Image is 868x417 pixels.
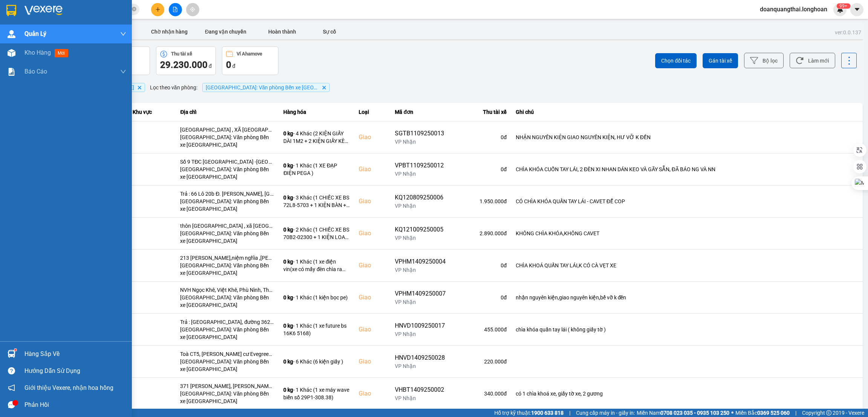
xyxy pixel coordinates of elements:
div: - 6 Khác (6 kiện giấy ) [283,358,350,365]
div: CÓ CHÌA KHÓA QUẤN TAY LÁI - CAVET ĐỂ COP [516,198,858,205]
div: 1.950.000 đ [455,198,506,205]
div: VP Nhận [395,234,446,242]
div: CHÌA KHÓA CUỐN TAY LÁI, 2 ĐÈN XI NHAN DÁN KEO VÀ GÃY SẴN, ĐÃ BÁO NG VÀ NN [516,166,858,173]
div: chìa khóa quấn tay lái ( không giấy tờ ) [516,326,858,333]
div: Số 9 TĐC [GEOGRAPHIC_DATA] -[GEOGRAPHIC_DATA], tổ 7 phường [GEOGRAPHIC_DATA], [GEOGRAPHIC_DATA] [180,158,274,166]
img: logo-vxr [6,5,16,16]
div: KHÔNG CHÌA KHÓA,KHÔNG CAVET [516,230,858,237]
div: VPHM1409250004 [395,257,446,266]
div: [GEOGRAPHIC_DATA]: Văn phòng Bến xe [GEOGRAPHIC_DATA] [180,198,274,213]
svg: Delete [137,85,142,90]
div: Hàng sắp về [24,348,126,360]
div: đ [160,59,212,71]
div: VHBT1409250002 [395,385,446,394]
div: - 1 Khác (1 xe điện vin(xe có mấy đèn chìa ra ngoài xếp cẩn thận giúp em)) [283,258,350,273]
sup: 1 [14,349,17,351]
div: VP Nhận [395,394,446,402]
span: ⚪️ [731,411,734,414]
th: Loại [354,103,390,121]
div: Giao [359,293,386,302]
div: thôn [GEOGRAPHIC_DATA] , xã [GEOGRAPHIC_DATA] , [GEOGRAPHIC_DATA] , [GEOGRAPHIC_DATA] [180,222,274,230]
span: 0 kg [283,323,293,329]
div: VP Nhận [395,170,446,178]
div: 0 đ [455,166,506,173]
span: aim [190,7,195,12]
button: Làm mới [790,53,835,68]
div: SGTB1109250013 [395,129,446,138]
div: - 2 Khác (1 CHIẾC XE BS 70B2-02300 + 1 KIỆN LOA BỌC XỐP NỔ ) [283,226,350,241]
span: Quản Lý [24,29,46,38]
div: 2.890.000 đ [455,230,506,237]
div: Giao [359,197,386,206]
span: Hải Phòng: Văn phòng Bến xe Thượng Lý, close by backspace [202,83,330,92]
div: 0 đ [455,294,506,301]
sup: 506 [836,3,850,9]
span: close-circle [132,6,136,13]
span: 0 kg [283,387,293,393]
svg: Delete [322,85,326,90]
div: VPBT1109250012 [395,161,446,170]
div: 220.000 đ [455,358,506,365]
div: Phản hồi [24,399,126,411]
div: [GEOGRAPHIC_DATA]: Văn phòng Bến xe [GEOGRAPHIC_DATA] [180,390,274,405]
div: NHẬN NGUYÊN KIỆN GIAO NGUYÊN KIỆN, HƯ VỠ K ĐỀN [516,133,858,141]
span: 29.230.000 [160,60,208,70]
img: warehouse-icon [8,30,15,38]
div: HNVD1009250017 [395,321,446,330]
div: NVH Ngọc Khê, Việt Khê, Phù Nình, Thuỷ Nguyên,[GEOGRAPHIC_DATA] [180,286,274,294]
div: 371 [PERSON_NAME], [PERSON_NAME], hải an, [GEOGRAPHIC_DATA] [180,382,274,390]
div: VP Nhận [395,202,446,210]
div: 213 [PERSON_NAME],niệm nghĩa ,[PERSON_NAME],[GEOGRAPHIC_DATA] [180,254,274,262]
span: 0 kg [283,259,293,265]
button: Thu tài xế29.230.000 đ [156,46,216,75]
div: Giao [359,165,386,174]
span: caret-down [854,6,860,13]
span: Miền Bắc [735,409,790,417]
div: - 1 Khác (1 xe máy wave biển số 29P1-308.38) [283,386,350,401]
span: 0 kg [283,294,293,300]
div: [GEOGRAPHIC_DATA]: Văn phòng Bến xe [GEOGRAPHIC_DATA] [180,230,274,245]
th: Địa chỉ [176,103,279,121]
th: Hàng hóa [279,103,354,121]
span: 0 [226,60,231,70]
div: 455.000 đ [455,326,506,333]
div: Giao [359,261,386,270]
span: | [569,409,570,417]
span: 0 kg [283,195,293,201]
button: file-add [169,3,182,16]
button: Bộ lọc [744,53,784,68]
strong: 0369 525 060 [757,410,790,416]
span: Miền Nam [637,409,729,417]
div: Hướng dẫn sử dụng [24,365,126,377]
div: - 1 Khác (1 xe future bs 16K6 5168) [283,322,350,337]
div: đ [226,59,274,71]
span: copyright [826,410,831,415]
img: solution-icon [8,68,15,76]
strong: 0708 023 035 - 0935 103 250 [660,410,729,416]
button: plus [151,3,164,16]
span: Chọn đối tác [661,57,691,64]
span: 0 kg [283,163,293,169]
div: VP Nhận [395,362,446,370]
span: notification [8,384,15,391]
div: Trả : 66 Lô 20b Đ. [PERSON_NAME], [GEOGRAPHIC_DATA], [PERSON_NAME], [GEOGRAPHIC_DATA] [180,190,274,198]
div: KQ120809250006 [395,193,446,202]
div: [GEOGRAPHIC_DATA]: Văn phòng Bến xe [GEOGRAPHIC_DATA] [180,326,274,341]
div: Thu tài xế [171,51,192,57]
strong: 1900 633 818 [531,410,564,416]
span: 0 kg [283,359,293,365]
div: Ví Ahamove [237,51,262,57]
div: Giao [359,325,386,334]
div: [GEOGRAPHIC_DATA]: Văn phòng Bến xe [GEOGRAPHIC_DATA] [180,262,274,277]
button: Gán tài xế [703,53,738,68]
button: Chờ nhận hàng [141,24,197,39]
div: 0 đ [455,262,506,269]
button: Hoàn thành [254,24,310,39]
div: HNVD1409250028 [395,353,446,362]
div: VP Nhận [395,298,446,306]
div: [GEOGRAPHIC_DATA]: Văn phòng Bến xe [GEOGRAPHIC_DATA] [180,358,274,373]
div: VP Nhận [395,266,446,274]
div: KQ121009250005 [395,225,446,234]
div: Toà CT5, [PERSON_NAME] cư Evegreen, [PERSON_NAME], [PERSON_NAME], An Dương [GEOGRAPHIC_DATA] [180,350,274,358]
img: icon-new-feature [837,6,844,13]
